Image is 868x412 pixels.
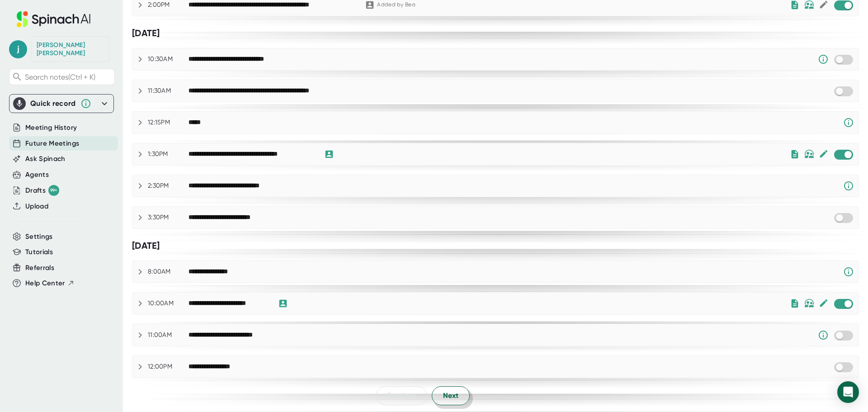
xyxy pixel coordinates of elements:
[148,150,189,158] div: 1:30PM
[804,150,814,159] img: internal-only.bf9814430b306fe8849ed4717edd4846.svg
[443,390,458,401] span: Next
[25,278,75,289] button: Help Center
[148,182,189,190] div: 2:30PM
[25,185,59,196] button: Drafts 99+
[837,381,859,403] div: Open Intercom Messenger
[25,232,53,242] button: Settings
[148,331,189,339] div: 11:00AM
[843,180,854,191] svg: Spinach requires a video conference link.
[432,386,470,405] button: Next
[818,330,829,341] svg: Someone has manually disabled Spinach from this meeting.
[148,268,189,276] div: 8:00AM
[25,154,66,164] button: Ask Spinach
[25,247,53,257] button: Tutorials
[148,213,189,222] div: 3:30PM
[25,278,65,289] span: Help Center
[148,299,189,308] div: 10:00AM
[818,54,829,65] svg: Someone has manually disabled Spinach from this meeting.
[804,0,814,9] img: internal-only.bf9814430b306fe8849ed4717edd4846.svg
[804,299,814,308] img: internal-only.bf9814430b306fe8849ed4717edd4846.svg
[13,95,110,113] div: Quick record
[843,266,854,277] svg: Spinach requires a video conference link.
[25,263,54,273] button: Referrals
[148,55,189,63] div: 10:30AM
[387,390,416,401] span: Previous
[132,240,859,251] div: [DATE]
[148,363,189,371] div: 12:00PM
[148,118,189,127] div: 12:15PM
[843,117,854,128] svg: Spinach requires a video conference link.
[25,73,95,81] span: Search notes (Ctrl + K)
[376,386,427,405] button: Previous
[9,40,27,58] span: j
[37,41,104,57] div: Jess Younts
[25,170,49,180] button: Agents
[377,1,418,8] div: Added by Bea
[30,99,76,108] div: Quick record
[48,185,59,196] div: 99+
[25,123,77,133] button: Meeting History
[25,185,59,196] div: Drafts
[148,1,189,9] div: 2:00PM
[25,138,79,149] button: Future Meetings
[132,28,859,39] div: [DATE]
[25,201,48,212] button: Upload
[148,87,189,95] div: 11:30AM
